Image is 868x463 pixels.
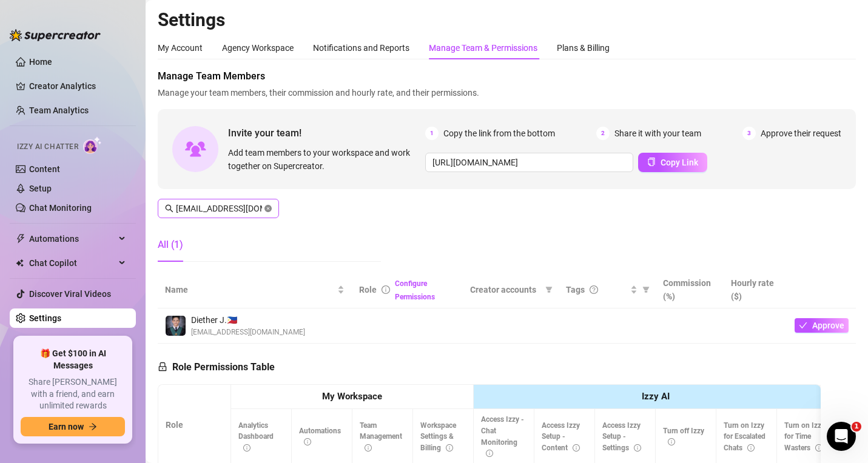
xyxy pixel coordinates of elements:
[573,444,580,451] span: info-circle
[158,41,203,55] div: My Account
[158,69,856,84] span: Manage Team Members
[799,321,807,330] span: check
[29,313,61,323] a: Settings
[359,285,377,295] span: Role
[470,283,540,296] span: Creator accounts
[228,146,420,173] span: Add team members to your workspace and work together on Supercreator.
[83,136,102,154] img: AI Chatter
[10,29,101,41] img: logo-BBDzfeDw.svg
[827,422,856,451] iframe: Intercom live chat
[481,415,524,458] span: Access Izzy - Chat Monitoring
[16,259,24,267] img: Chat Copilot
[542,421,580,453] span: Access Izzy Setup - Content
[16,234,25,244] span: thunderbolt
[158,360,275,375] h5: Role Permissions Table
[663,427,704,447] span: Turn off Izzy
[243,444,251,451] span: info-circle
[724,421,765,453] span: Turn on Izzy for Escalated Chats
[656,271,724,308] th: Commission (%)
[602,421,641,453] span: Access Izzy Setup - Settings
[647,158,656,166] span: copy
[784,421,825,453] span: Turn on Izzy for Time Wasters
[158,271,352,308] th: Name
[642,391,670,402] strong: Izzy AI
[634,444,641,451] span: info-circle
[742,127,756,140] span: 3
[382,285,390,294] span: info-circle
[21,417,125,436] button: Earn nowarrow-right
[446,444,453,451] span: info-circle
[614,127,701,140] span: Share it with your team
[29,289,111,299] a: Discover Viral Videos
[365,444,372,451] span: info-circle
[596,127,610,140] span: 2
[165,204,173,213] span: search
[566,283,585,296] span: Tags
[238,421,274,453] span: Analytics Dashboard
[29,57,52,67] a: Home
[429,41,537,55] div: Manage Team & Permissions
[29,105,89,115] a: Team Analytics
[661,158,698,167] span: Copy Link
[21,348,125,371] span: 🎁 Get $100 in AI Messages
[486,450,493,457] span: info-circle
[668,438,675,445] span: info-circle
[360,421,402,453] span: Team Management
[443,127,555,140] span: Copy the link from the bottom
[304,438,311,445] span: info-circle
[264,205,272,212] button: close-circle
[49,422,84,431] span: Earn now
[642,286,650,293] span: filter
[191,327,305,338] span: [EMAIL_ADDRESS][DOMAIN_NAME]
[222,41,294,55] div: Agency Workspace
[313,41,409,55] div: Notifications and Reports
[640,281,652,299] span: filter
[299,427,341,447] span: Automations
[166,316,186,336] img: Diether John Salazar
[228,125,425,141] span: Invite your team!
[158,8,856,32] h2: Settings
[545,286,553,293] span: filter
[638,153,707,172] button: Copy Link
[322,391,382,402] strong: My Workspace
[420,421,456,453] span: Workspace Settings & Billing
[795,318,849,333] button: Approve
[395,279,435,301] a: Configure Permissions
[29,76,126,96] a: Creator Analytics
[165,283,335,296] span: Name
[176,202,262,215] input: Search members
[158,362,167,371] span: lock
[29,184,52,193] a: Setup
[761,127,841,140] span: Approve their request
[191,313,305,327] span: Diether J. 🇵🇭
[89,422,97,431] span: arrow-right
[29,253,115,273] span: Chat Copilot
[29,164,60,174] a: Content
[815,444,823,451] span: info-circle
[17,141,78,153] span: Izzy AI Chatter
[425,127,439,140] span: 1
[590,285,598,294] span: question-circle
[747,444,755,451] span: info-circle
[21,376,125,412] span: Share [PERSON_NAME] with a friend, and earn unlimited rewards
[543,281,555,299] span: filter
[29,203,92,213] a: Chat Monitoring
[158,238,183,252] div: All (1)
[557,41,610,55] div: Plans & Billing
[852,422,861,431] span: 1
[29,229,115,248] span: Automations
[724,271,787,308] th: Hourly rate ($)
[812,321,844,330] span: Approve
[158,86,856,99] span: Manage your team members, their commission and hourly rate, and their permissions.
